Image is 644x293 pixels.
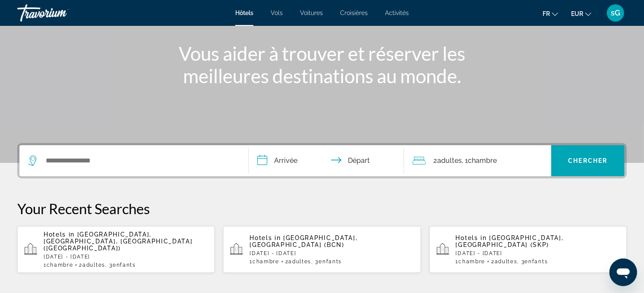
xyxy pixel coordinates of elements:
[249,234,281,241] span: Hotels in
[44,262,73,268] span: 1
[468,156,497,165] span: Chambre
[437,156,462,165] span: Adultes
[458,259,485,265] span: Chambre
[19,145,625,176] div: Search widget
[249,145,404,176] button: Check in and out dates
[456,259,485,265] span: 1
[285,259,311,265] span: 2
[235,9,253,16] a: Hôtels
[543,10,550,17] span: fr
[518,259,548,265] span: , 3
[271,9,283,16] a: Vols
[44,231,193,252] span: [GEOGRAPHIC_DATA], [GEOGRAPHIC_DATA], [GEOGRAPHIC_DATA] ([GEOGRAPHIC_DATA])
[609,259,637,286] iframe: Bouton de lancement de la fenêtre de messagerie
[223,226,420,273] button: Hotels in [GEOGRAPHIC_DATA], [GEOGRAPHIC_DATA] (BCN)[DATE] - [DATE]1Chambre2Adultes, 3Enfants
[433,155,462,167] span: 2
[82,262,105,268] span: Adultes
[491,259,517,265] span: 2
[611,9,620,17] span: sG
[456,234,564,248] span: [GEOGRAPHIC_DATA], [GEOGRAPHIC_DATA] (SKP)
[456,250,620,256] p: [DATE] - [DATE]
[17,2,104,24] a: Travorium
[17,200,627,217] p: Your Recent Searches
[429,226,627,273] button: Hotels in [GEOGRAPHIC_DATA], [GEOGRAPHIC_DATA] (SKP)[DATE] - [DATE]1Chambre2Adultes, 3Enfants
[249,259,279,265] span: 1
[543,7,558,20] button: Change language
[456,234,487,241] span: Hotels in
[300,9,323,16] a: Voitures
[44,231,75,238] span: Hotels in
[79,262,105,268] span: 2
[551,145,625,176] button: Chercher
[249,234,357,248] span: [GEOGRAPHIC_DATA], [GEOGRAPHIC_DATA] (BCN)
[47,262,73,268] span: Chambre
[340,9,368,16] a: Croisières
[105,262,136,268] span: , 3
[525,259,548,265] span: Enfants
[385,9,409,16] a: Activités
[568,157,607,164] span: Chercher
[319,259,342,265] span: Enfants
[17,226,215,273] button: Hotels in [GEOGRAPHIC_DATA], [GEOGRAPHIC_DATA], [GEOGRAPHIC_DATA] ([GEOGRAPHIC_DATA])[DATE] - [DA...
[160,42,484,87] h1: Vous aider à trouver et réserver les meilleures destinations au monde.
[288,259,311,265] span: Adultes
[604,4,627,22] button: User Menu
[495,259,518,265] span: Adultes
[311,259,342,265] span: , 3
[571,10,583,17] span: EUR
[462,155,497,167] span: , 1
[571,7,591,20] button: Change currency
[249,250,414,256] p: [DATE] - [DATE]
[253,259,279,265] span: Chambre
[404,145,551,176] button: Travelers: 2 adults, 0 children
[113,262,136,268] span: Enfants
[44,254,208,260] p: [DATE] - [DATE]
